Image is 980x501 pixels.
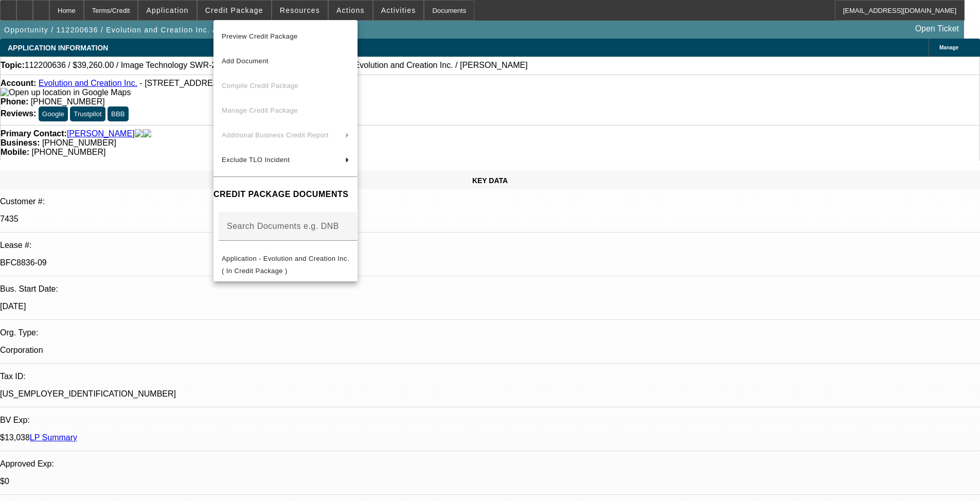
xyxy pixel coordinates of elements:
[222,32,298,40] span: Preview Credit Package
[222,156,290,164] span: Exclude TLO Incident
[227,222,339,230] mat-label: Search Documents e.g. DNB
[222,255,349,275] span: Application - Evolution and Creation Inc.( In Credit Package )
[213,253,358,277] button: Application - Evolution and Creation Inc.( In Credit Package )
[222,57,269,65] span: Add Document
[213,188,358,201] h4: CREDIT PACKAGE DOCUMENTS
